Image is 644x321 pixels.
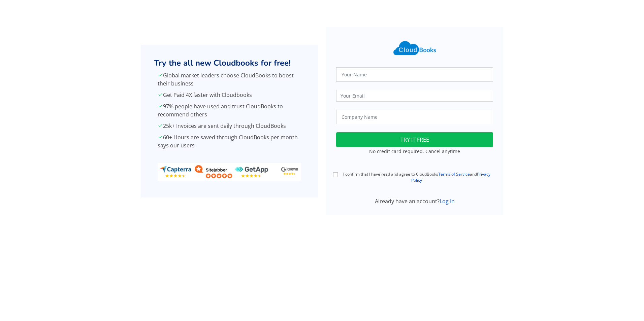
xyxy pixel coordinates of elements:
p: Global market leaders choose CloudBooks to boost their business [158,71,301,87]
h2: Try the all new Cloudbooks for free! [154,58,304,68]
a: Privacy Policy [411,171,490,183]
a: Log In [440,198,455,205]
input: Your Email [336,90,493,102]
div: Already have an account? [332,197,497,205]
img: ratings_banner.png [158,163,301,181]
p: 60+ Hours are saved through CloudBooks per month says our users [158,133,301,149]
p: Get Paid 4X faster with Cloudbooks [158,91,301,99]
p: 97% people have used and trust CloudBooks to recommend others [158,102,301,118]
input: Company Name [336,110,493,124]
a: Terms of Service [438,171,470,177]
small: No credit card required. Cancel anytime [369,148,460,154]
p: 25k+ Invoices are sent daily through CloudBooks [158,122,301,130]
button: TRY IT FREE [336,132,493,147]
label: I confirm that I have read and agree to CloudBooks and [340,171,493,183]
img: Cloudbooks Logo [389,37,440,59]
input: Your Name [336,67,493,82]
